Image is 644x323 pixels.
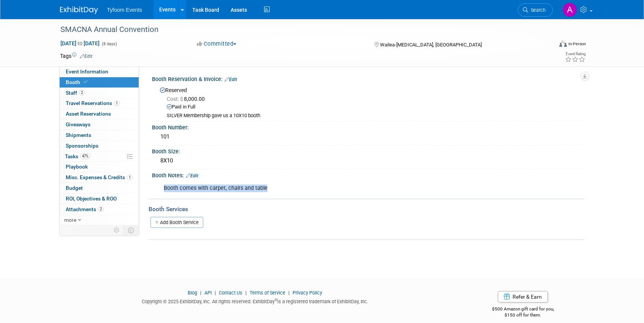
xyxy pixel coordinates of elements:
[152,122,584,131] div: Booth Number:
[79,90,85,95] span: 2
[80,54,92,59] a: Edit
[462,312,584,318] div: $150 off for them.
[167,96,208,102] span: 8,000.00
[66,196,117,202] span: ROI, Objectives & ROO
[219,290,242,296] a: Contact Us
[60,88,139,98] a: Staff2
[60,40,100,47] span: [DATE] [DATE]
[60,77,139,88] a: Booth
[244,290,248,296] span: |
[66,206,104,212] span: Attachments
[565,52,585,56] div: Event Rating
[60,162,139,172] a: Playbook
[559,41,567,47] img: Format-Inperson.png
[198,290,203,296] span: |
[60,183,139,193] a: Budget
[64,217,76,223] span: more
[152,170,584,180] div: Booth Notes:
[60,6,98,14] img: ExhibitDay
[60,67,139,77] a: Event Information
[66,79,89,85] span: Booth
[60,151,139,162] a: Tasks47%
[167,96,184,102] span: Cost: $
[123,225,139,235] td: Toggle Event Tabs
[60,215,139,225] a: more
[66,111,111,117] span: Asset Reservations
[60,141,139,151] a: Sponsorships
[76,40,84,46] span: to
[101,41,117,46] span: (8 days)
[107,7,142,13] span: Tyfoom Events
[508,40,586,51] div: Event Format
[98,206,104,212] span: 2
[188,290,197,296] a: Blog
[498,291,548,302] a: Refer & Earn
[66,174,133,180] span: Misc. Expenses & Credits
[60,109,139,119] a: Asset Reservations
[528,7,546,13] span: Search
[150,217,203,228] a: Add Booth Service
[66,132,91,138] span: Shipments
[563,3,577,17] img: Angie Nichols
[58,23,541,37] div: SMACNA Annual Convention
[149,205,584,213] div: Booth Services
[158,155,579,167] div: 8X10
[286,290,291,296] span: |
[66,121,90,127] span: Giveaways
[80,153,90,159] span: 47%
[158,131,579,143] div: 101
[462,301,584,318] div: $500 Amazon gift card for you,
[60,98,139,108] a: Travel Reservations1
[293,290,322,296] a: Privacy Policy
[66,100,120,106] span: Travel Reservations
[568,41,586,47] div: In-Person
[66,185,83,191] span: Budget
[60,119,139,130] a: Giveaways
[225,77,237,82] a: Edit
[158,181,501,196] div: Booth comes with carpet, chairs and table
[60,172,139,183] a: Misc. Expenses & Credits1
[127,175,133,180] span: 1
[60,296,451,305] div: Copyright © 2025 ExhibitDay, Inc. All rights reserved. ExhibitDay is a registered trademark of Ex...
[275,298,277,302] sup: ®
[65,153,90,159] span: Tasks
[194,40,239,48] button: Committed
[186,173,198,178] a: Edit
[84,80,87,84] i: Booth reservation complete
[380,42,482,48] span: Wailea-[MEDICAL_DATA], [GEOGRAPHIC_DATA]
[110,225,123,235] td: Personalize Event Tab Strip
[66,143,98,149] span: Sponsorships
[66,90,85,96] span: Staff
[114,100,120,106] span: 1
[518,3,553,17] a: Search
[66,68,108,75] span: Event Information
[204,290,212,296] a: API
[152,73,584,83] div: Booth Reservation & Invoice:
[250,290,285,296] a: Terms of Service
[60,130,139,140] a: Shipments
[167,103,579,111] div: Paid in Full
[158,84,579,119] div: Reserved
[167,113,579,119] div: SILVER Membership gave us a 10X10 booth
[60,204,139,215] a: Attachments2
[60,52,92,60] td: Tags
[213,290,218,296] span: |
[152,146,584,155] div: Booth Size:
[60,194,139,204] a: ROI, Objectives & ROO
[66,164,88,170] span: Playbook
